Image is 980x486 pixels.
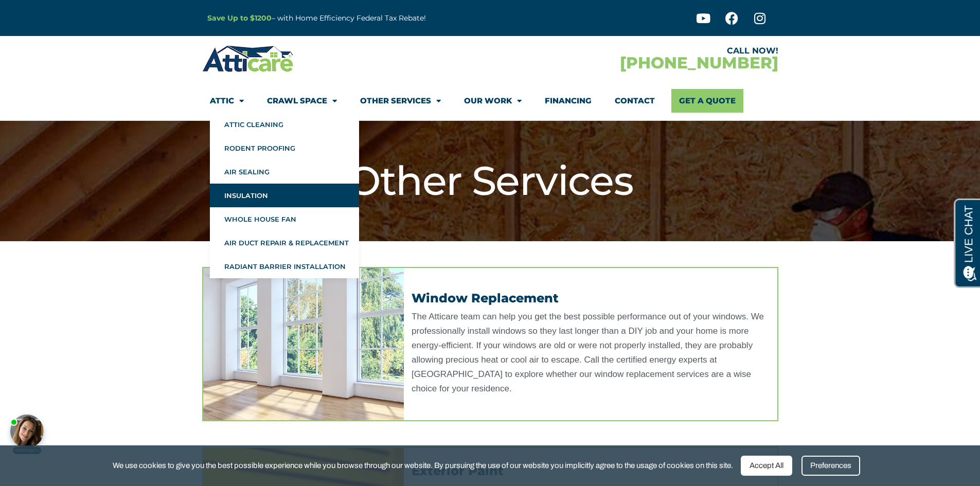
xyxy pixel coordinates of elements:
a: Radiant Barrier Installation [210,255,359,278]
a: Attic [210,89,244,113]
a: Rodent Proofing [210,136,359,160]
p: – with Home Efficiency Federal Tax Rebate! [207,12,541,24]
a: Whole House Fan [210,207,359,231]
iframe: Chat Invitation [5,378,170,455]
a: Air Sealing [210,160,359,184]
nav: Menu [210,89,771,113]
ul: Attic [210,113,359,278]
a: Financing [545,89,592,113]
a: Save Up to $1200 [207,13,272,23]
div: Preferences [801,456,860,476]
span: We use cookies to give you the best possible experience while you browse through our website. By ... [113,459,733,472]
span: The Atticare team can help you get the best possible performance out of your windows. We professi... [412,312,764,393]
a: Our Work [464,89,522,113]
a: Get A Quote [671,89,743,113]
a: Air Duct Repair & Replacement [210,231,359,255]
a: Window Replacement [412,291,559,305]
a: Contact [615,89,655,113]
a: Insulation [210,184,359,207]
a: Crawl Space [267,89,337,113]
h1: Other Services [207,157,773,205]
a: Other Services [360,89,441,113]
div: Accept All [741,456,792,476]
a: Attic Cleaning [210,113,359,136]
div: CALL NOW! [490,47,778,55]
span: Opens a chat window [25,8,83,21]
